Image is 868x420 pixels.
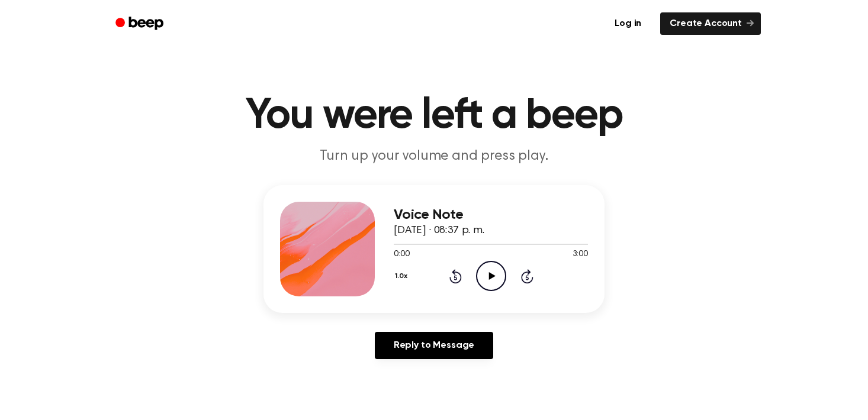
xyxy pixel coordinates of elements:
[394,225,484,236] span: [DATE] · 08:37 p. m.
[573,248,588,261] span: 3:00
[394,266,412,286] button: 1.0x
[207,147,661,166] p: Turn up your volume and press play.
[660,12,761,35] a: Create Account
[603,10,653,37] a: Log in
[107,12,174,35] a: Beep
[131,95,737,137] h1: You were left a beep
[375,332,493,359] a: Reply to Message
[394,248,409,261] span: 0:00
[394,207,588,223] h3: Voice Note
